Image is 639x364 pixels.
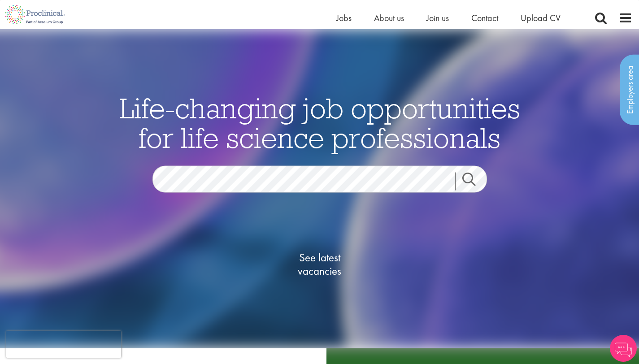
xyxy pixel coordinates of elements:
a: About us [374,12,404,24]
span: See latest vacancies [275,251,365,277]
iframe: reCAPTCHA [6,331,121,358]
a: Upload CV [521,12,561,24]
a: Jobs [336,12,352,24]
a: Job search submit button [455,172,494,190]
a: See latestvacancies [275,215,365,313]
a: Join us [426,12,449,24]
img: Chatbot [610,335,637,362]
span: Life-changing job opportunities for life science professionals [119,90,520,155]
a: Contact [471,12,498,24]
